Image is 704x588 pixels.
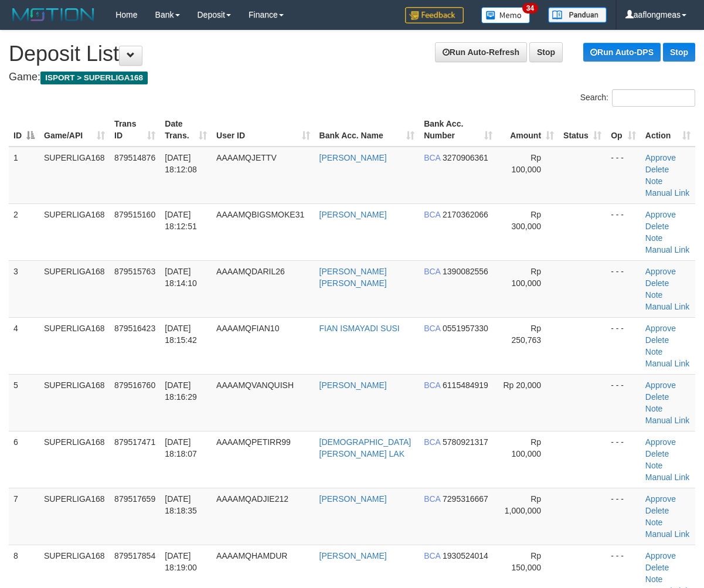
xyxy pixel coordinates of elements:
[645,347,663,356] a: Note
[580,89,695,107] label: Search:
[9,113,39,147] th: ID: activate to sort column descending
[606,488,641,545] td: - - -
[419,113,496,147] th: Bank Acc. Number: activate to sort column ascending
[9,374,39,431] td: 5
[645,551,676,560] a: Approve
[9,431,39,488] td: 6
[165,380,197,402] span: [DATE] 18:16:29
[511,210,541,231] span: Rp 300,000
[165,437,197,458] span: [DATE] 18:18:07
[424,267,440,276] span: BCA
[645,518,663,527] a: Note
[443,494,488,504] span: Copy 7295316667 to clipboard
[645,461,663,470] a: Note
[9,488,39,545] td: 7
[212,113,315,147] th: User ID: activate to sort column ascending
[645,392,669,402] a: Delete
[315,113,420,147] th: Bank Acc. Name: activate to sort column ascending
[39,147,110,204] td: SUPERLIGA168
[481,7,530,23] img: Button%20Memo.svg
[216,324,279,333] span: AAAAMQFIAN10
[114,551,155,560] span: 879517854
[114,437,155,447] span: 879517471
[645,563,669,572] a: Delete
[319,494,387,504] a: [PERSON_NAME]
[165,324,197,345] span: [DATE] 18:15:42
[165,551,197,572] span: [DATE] 18:19:00
[160,113,212,147] th: Date Trans.: activate to sort column ascending
[435,42,527,62] a: Run Auto-Refresh
[529,42,563,62] a: Stop
[424,153,440,162] span: BCA
[9,260,39,317] td: 3
[645,290,663,300] a: Note
[216,437,291,447] span: AAAAMQPETIRR99
[606,260,641,317] td: - - -
[9,72,695,83] h4: Game:
[319,153,387,162] a: [PERSON_NAME]
[645,233,663,243] a: Note
[39,260,110,317] td: SUPERLIGA168
[645,165,669,174] a: Delete
[606,317,641,374] td: - - -
[9,203,39,260] td: 2
[606,431,641,488] td: - - -
[645,222,669,231] a: Delete
[443,437,488,447] span: Copy 5780921317 to clipboard
[39,203,110,260] td: SUPERLIGA168
[443,153,488,162] span: Copy 3270906361 to clipboard
[424,551,440,560] span: BCA
[39,374,110,431] td: SUPERLIGA168
[645,529,690,539] a: Manual Link
[645,267,676,276] a: Approve
[497,113,559,147] th: Amount: activate to sort column ascending
[165,210,197,231] span: [DATE] 18:12:51
[645,245,690,254] a: Manual Link
[114,267,155,276] span: 879515763
[216,494,288,504] span: AAAAMQADJIE212
[443,324,488,333] span: Copy 0551957330 to clipboard
[319,551,387,560] a: [PERSON_NAME]
[424,494,440,504] span: BCA
[216,551,287,560] span: AAAAMQHAMDUR
[39,488,110,545] td: SUPERLIGA168
[424,380,440,390] span: BCA
[645,278,669,288] a: Delete
[645,494,676,504] a: Approve
[511,437,541,458] span: Rp 100,000
[424,324,440,333] span: BCA
[114,324,155,333] span: 879516423
[216,267,285,276] span: AAAAMQDARIL26
[641,113,695,147] th: Action: activate to sort column ascending
[165,267,197,288] span: [DATE] 18:14:10
[645,324,676,333] a: Approve
[645,449,669,458] a: Delete
[319,324,400,333] a: FIAN ISMAYADI SUSI
[114,380,155,390] span: 879516760
[606,374,641,431] td: - - -
[110,113,160,147] th: Trans ID: activate to sort column ascending
[583,43,661,62] a: Run Auto-DPS
[663,43,695,62] a: Stop
[645,575,663,584] a: Note
[165,153,197,174] span: [DATE] 18:12:08
[511,324,541,345] span: Rp 250,763
[443,210,488,219] span: Copy 2170362066 to clipboard
[645,210,676,219] a: Approve
[645,302,690,311] a: Manual Link
[645,153,676,162] a: Approve
[443,380,488,390] span: Copy 6115484919 to clipboard
[39,113,110,147] th: Game/API: activate to sort column ascending
[216,380,294,390] span: AAAAMQVANQUISH
[645,335,669,345] a: Delete
[319,380,387,390] a: [PERSON_NAME]
[405,7,464,23] img: Feedback.jpg
[645,359,690,368] a: Manual Link
[9,42,695,66] h1: Deposit List
[9,6,98,23] img: MOTION_logo.png
[424,437,440,447] span: BCA
[645,416,690,425] a: Manual Link
[645,380,676,390] a: Approve
[39,431,110,488] td: SUPERLIGA168
[319,210,387,219] a: [PERSON_NAME]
